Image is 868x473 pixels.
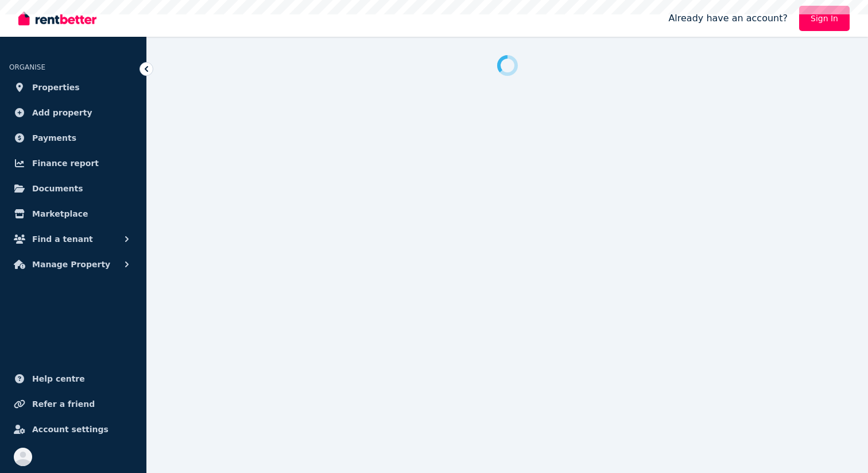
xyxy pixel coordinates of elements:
span: Help centre [32,372,85,386]
a: Payments [9,126,137,149]
button: Find a tenant [9,228,137,251]
span: Documents [32,182,83,195]
span: Add property [32,106,92,120]
span: ORGANISE [9,63,45,71]
span: Payments [32,131,76,145]
a: Documents [9,177,137,200]
span: Find a tenant [32,232,93,246]
span: Already have an account? [668,11,788,25]
span: Marketplace [32,207,88,221]
img: RentBetter [18,10,96,27]
a: Sign In [799,6,850,31]
a: Account settings [9,418,137,441]
a: Finance report [9,152,137,175]
a: Properties [9,76,137,99]
a: Help centre [9,367,137,390]
a: Add property [9,101,137,124]
a: Refer a friend [9,393,137,416]
span: Finance report [32,156,99,170]
span: Properties [32,80,80,94]
span: Account settings [32,422,108,436]
span: Manage Property [32,257,110,271]
a: Marketplace [9,202,137,225]
span: Refer a friend [32,397,95,411]
button: Manage Property [9,253,137,276]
